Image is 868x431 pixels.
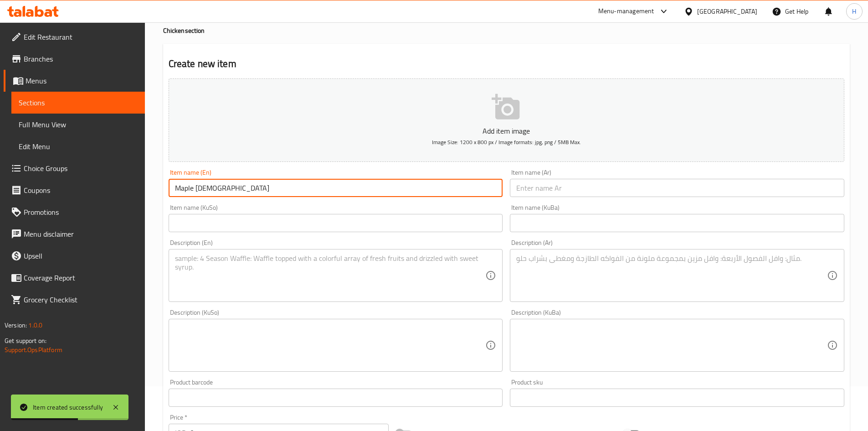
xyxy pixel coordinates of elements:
a: Full Menu View [11,114,145,135]
span: Grocery Checklist [24,294,138,305]
a: Upsell [4,245,145,267]
a: Edit Restaurant [4,26,145,48]
a: Menus [4,70,145,92]
h4: Chicken section [163,26,850,35]
a: Branches [4,48,145,70]
span: 1.0.0 [28,319,42,331]
input: Please enter product barcode [169,389,503,407]
span: Edit Menu [19,141,138,152]
span: Sections [19,97,138,108]
span: Menus [26,75,138,86]
span: Promotions [24,207,138,218]
button: Add item imageImage Size: 1200 x 800 px / Image formats: jpg, png / 5MB Max. [169,78,844,162]
input: Enter name KuBa [510,214,844,232]
a: Sections [11,92,145,114]
span: Image Size: 1200 x 800 px / Image formats: jpg, png / 5MB Max. [432,137,581,147]
span: Get support on: [5,335,46,347]
span: Coupons [24,185,138,196]
input: Please enter product sku [510,389,844,407]
h2: Create new item [169,57,844,71]
span: Branches [24,53,138,64]
span: Full Menu View [19,119,138,130]
a: Choice Groups [4,157,145,179]
span: H [852,6,856,16]
a: Edit Menu [11,135,145,157]
span: Edit Restaurant [24,31,138,42]
span: Upsell [24,250,138,261]
span: Menu disclaimer [24,228,138,239]
span: Version: [5,319,27,331]
input: Enter name KuSo [169,214,503,232]
input: Enter name Ar [510,179,844,197]
a: Menu disclaimer [4,223,145,245]
a: Grocery Checklist [4,289,145,311]
div: Item created successfully [33,402,103,412]
div: [GEOGRAPHIC_DATA] [697,6,757,16]
p: Add item image [183,125,830,136]
span: Choice Groups [24,163,138,174]
a: Coverage Report [4,267,145,289]
div: Menu-management [598,6,654,17]
a: Support.OpsPlatform [5,344,62,356]
a: Promotions [4,201,145,223]
span: Coverage Report [24,272,138,283]
input: Enter name En [169,179,503,197]
a: Coupons [4,179,145,201]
